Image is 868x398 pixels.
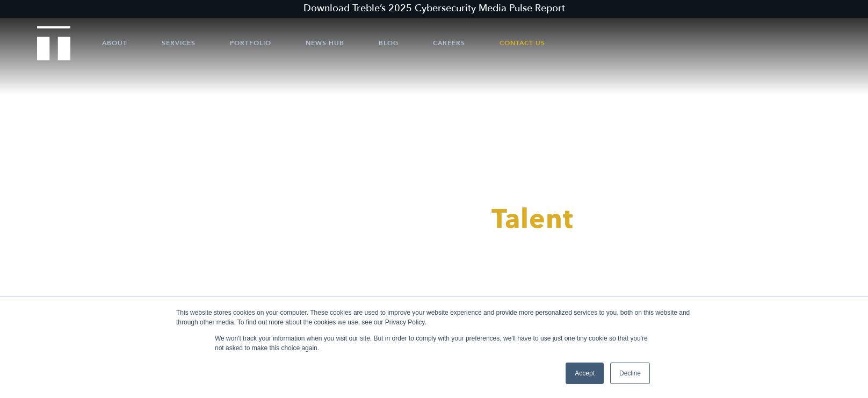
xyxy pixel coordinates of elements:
a: About [102,27,127,59]
p: We won't track your information when you visit our site. But in order to comply with your prefere... [215,334,653,353]
img: Treble logo [37,26,71,60]
span: Talent [491,201,574,237]
a: Portfolio [230,27,271,59]
a: News Hub [306,27,344,59]
a: Decline [610,363,650,384]
a: Careers [433,27,465,59]
div: This website stores cookies on your computer. These cookies are used to improve your website expe... [176,308,692,327]
a: Accept [566,363,604,384]
a: Blog [379,27,399,59]
a: Contact Us [500,27,545,59]
a: Services [162,27,196,59]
